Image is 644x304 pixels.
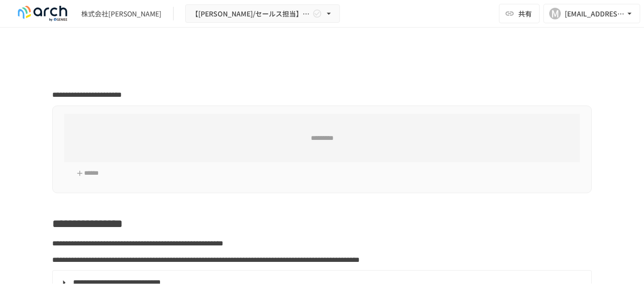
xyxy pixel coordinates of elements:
[81,9,161,19] div: 株式会社[PERSON_NAME]
[12,6,73,21] img: logo-default@2x-9cf2c760.svg
[543,4,640,23] button: M[EMAIL_ADDRESS][DOMAIN_NAME]
[185,4,340,23] button: 【[PERSON_NAME]/セールス担当】株式会社[PERSON_NAME]_初期設定サポート
[565,8,625,20] div: [EMAIL_ADDRESS][DOMAIN_NAME]
[191,8,310,20] span: 【[PERSON_NAME]/セールス担当】株式会社[PERSON_NAME]_初期設定サポート
[518,8,532,19] span: 共有
[499,4,540,23] button: 共有
[549,8,561,19] div: M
